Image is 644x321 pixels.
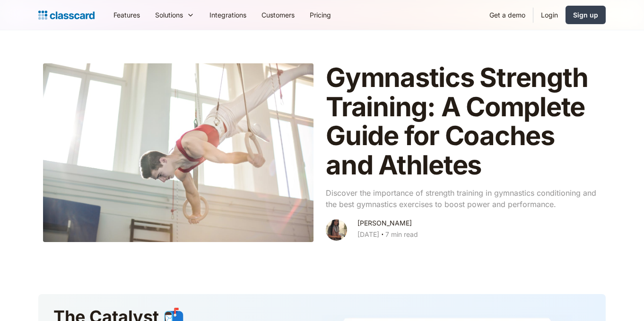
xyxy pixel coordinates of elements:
[254,4,302,26] a: Customers
[202,4,254,26] a: Integrations
[379,229,385,242] div: ‧
[38,9,95,22] a: home
[38,59,606,247] a: Gymnastics Strength Training: A Complete Guide for Coaches and AthletesDiscover the importance of...
[573,10,598,20] div: Sign up
[148,4,202,26] div: Solutions
[385,229,418,240] div: 7 min read
[302,4,339,26] a: Pricing
[326,187,596,210] p: Discover the importance of strength training in gymnastics conditioning and the best gymnastics e...
[357,217,412,229] div: [PERSON_NAME]
[326,63,596,180] h1: Gymnastics Strength Training: A Complete Guide for Coaches and Athletes
[155,10,183,20] div: Solutions
[106,4,148,26] a: Features
[566,6,606,24] a: Sign up
[533,4,566,26] a: Login
[482,4,533,26] a: Get a demo
[357,229,379,240] div: [DATE]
